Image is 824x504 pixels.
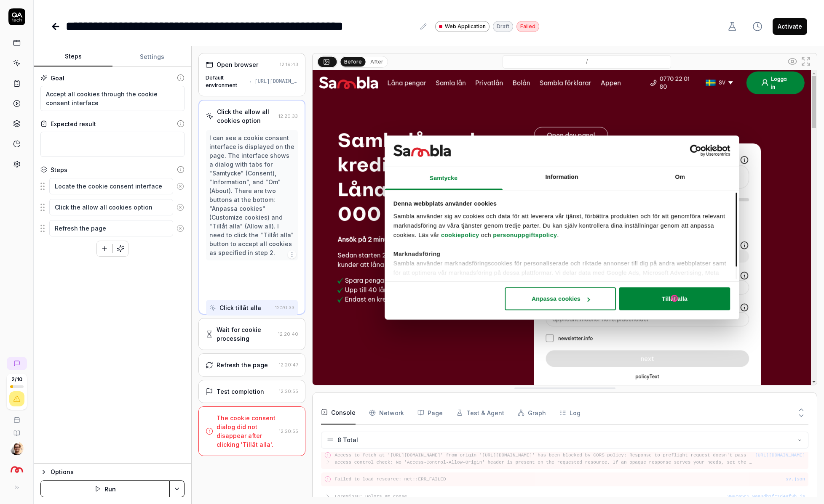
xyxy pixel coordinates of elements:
[755,452,805,459] button: [URL][DOMAIN_NAME]
[217,60,258,69] div: Open browser
[279,362,298,368] time: 12:20:47
[40,220,185,237] div: Suggestions
[7,357,27,370] a: New conversation
[217,361,268,369] div: Refresh the page
[173,178,188,195] button: Remove step
[435,21,490,32] a: Web Application
[206,74,246,89] div: Default environment
[173,199,188,216] button: Remove step
[456,401,504,424] button: Test & Agent
[445,23,486,30] span: Web Application
[3,455,30,479] button: Sambla Logo
[279,428,298,434] time: 12:20:55
[334,452,755,466] pre: Access to fetch at '[URL][DOMAIN_NAME]' from origin '[URL][DOMAIN_NAME]' has been blocked by CORS...
[40,178,185,195] div: Suggestions
[51,165,67,174] div: Steps
[34,47,112,67] button: Steps
[321,401,356,424] button: Console
[40,467,185,477] button: Options
[786,476,805,483] button: sv.json
[40,480,170,497] button: Run
[278,113,298,119] time: 12:20:33
[217,325,275,343] div: Wait for cookie processing
[727,493,805,500] button: 309ca5c5.9aa0db1fc1d48f3b.js
[40,199,185,216] div: Suggestions
[417,401,443,424] button: Page
[773,18,807,35] button: Activate
[341,57,366,66] button: Before
[219,303,261,312] div: Click tillåt alla
[173,220,188,237] button: Remove step
[369,401,404,424] button: Network
[206,300,298,316] button: Click tillåt alla12:20:33
[10,442,24,455] img: 704fe57e-bae9-4a0d-8bcb-c4203d9f0bb2.jpeg
[275,305,294,310] time: 12:20:33
[280,61,298,67] time: 12:19:43
[799,55,813,68] button: Open in full screen
[367,57,387,66] button: After
[493,21,513,32] div: Draft
[278,331,298,337] time: 12:20:40
[313,70,817,385] img: Screenshot
[51,74,64,82] div: Goal
[9,462,24,477] img: Sambla Logo
[51,467,185,477] div: Options
[3,423,30,437] a: Documentation
[209,133,294,257] div: I can see a cookie consent interface is displayed on the page. The interface shows a dialog with ...
[518,401,546,424] button: Graph
[51,119,96,128] div: Expected result
[217,414,276,449] div: The cookie consent dialog did not disappear after clicking 'Tillåt alla'.
[112,47,191,67] button: Settings
[3,410,30,423] a: Book a call with us
[559,401,581,424] button: Log
[254,78,298,85] div: [URL][DOMAIN_NAME]
[516,21,539,32] div: Failed
[786,55,799,68] button: Show all interative elements
[279,388,298,394] time: 12:20:55
[217,107,275,125] div: Click the allow all cookies option
[217,387,264,396] div: Test completion
[747,18,768,35] button: View version history
[11,377,22,382] span: 2 / 10
[334,476,805,483] pre: Failed to load resource: net::ERR_FAILED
